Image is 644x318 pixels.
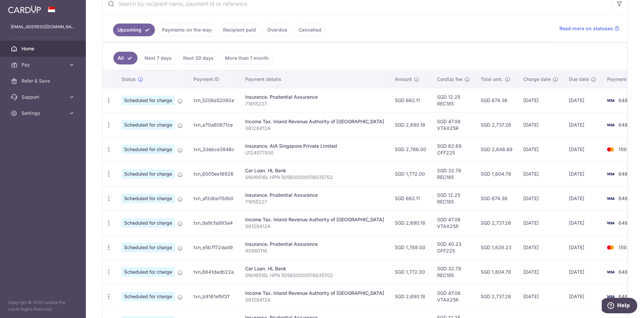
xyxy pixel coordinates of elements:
td: SGD 47.08 VTAX25R [432,284,475,309]
img: Bank Card [604,194,617,202]
a: Next 30 days [179,52,218,64]
td: [DATE] [518,88,563,112]
div: Insurance. AIA Singapore Private Limited [245,143,384,149]
a: All [113,52,138,64]
a: More than 1 month [221,52,273,64]
span: Scheduled for charge [121,292,175,301]
img: Bank Card [604,121,617,129]
img: Bank Card [604,96,617,104]
img: Bank Card [604,219,617,227]
td: [DATE] [518,186,563,211]
td: SGD 2,690.18 [389,112,432,137]
a: Overdue [263,24,291,36]
td: [DATE] [518,211,563,235]
span: Scheduled for charge [121,169,175,179]
td: [DATE] [563,137,602,162]
img: CardUp [8,5,41,13]
td: SGD 662.11 [389,88,432,112]
td: SGD 32.78 REC185 [432,260,475,284]
th: Payment ID [188,71,240,88]
div: Income Tax. Inland Revenue Authority of [GEOGRAPHIC_DATA] [245,216,384,223]
img: Bank Card [604,145,617,153]
td: [DATE] [563,260,602,284]
td: SGD 32.78 REC185 [432,162,475,186]
span: 6488 [619,97,631,103]
td: SGD 1,772.00 [389,162,432,186]
td: [DATE] [518,235,563,260]
span: Scheduled for charge [121,218,175,228]
span: 6488 [619,293,631,299]
span: Refer & Save [21,78,66,84]
img: Bank Card [604,170,617,178]
span: 6488 [619,171,631,177]
td: [DATE] [518,284,563,309]
td: txn_6641dadb22a [188,260,240,284]
td: SGD 2,690.18 [389,284,432,309]
span: Status [121,76,136,83]
p: 40980116 [245,247,384,254]
td: [DATE] [518,162,563,186]
td: SGD 674.36 [475,186,518,211]
div: Insurance. Prudential Assurance [245,94,384,100]
span: Read more on statuses [559,25,613,32]
td: SGD 2,737.26 [475,211,518,235]
td: SGD 2,848.69 [475,137,518,162]
span: Amount [395,76,412,83]
td: txn_9a9cfa993a4 [188,211,240,235]
td: txn_af2dbe70db0 [188,186,240,211]
span: Scheduled for charge [121,267,175,277]
td: SGD 40.23 OFF225 [432,235,475,260]
td: SGD 1,804.78 [475,162,518,186]
span: Scheduled for charge [121,243,175,252]
p: SNH9516L HPN 505600000519035702 [245,272,384,279]
iframe: Opens a widget where you can find more information [602,298,637,315]
a: Upcoming [113,24,155,36]
th: Payment details [240,71,389,88]
td: SGD 2,786.00 [389,137,432,162]
p: 71655227 [245,100,384,107]
span: Charge date [523,76,551,83]
div: Insurance. Prudential Assurance [245,192,384,198]
span: Support [21,94,66,100]
td: [DATE] [518,137,563,162]
span: 6488 [619,122,631,128]
td: SGD 1,788.00 [389,235,432,260]
img: Bank Card [604,243,617,252]
span: Home [21,45,66,52]
td: txn_6005ee16926 [188,162,240,186]
td: [DATE] [563,88,602,112]
p: 71655227 [245,198,384,205]
span: Total amt. [481,76,503,83]
td: SGD 1,828.23 [475,235,518,260]
td: txn_e5b7f72dad9 [188,235,240,260]
td: [DATE] [563,186,602,211]
p: S8128412A [245,223,384,230]
a: Payments on the way [158,24,216,36]
span: Scheduled for charge [121,120,175,130]
div: Income Tax. Inland Revenue Authority of [GEOGRAPHIC_DATA] [245,118,384,125]
p: S8128412A [245,125,384,132]
td: SGD 12.25 REC185 [432,88,475,112]
div: Income Tax. Inland Revenue Authority of [GEOGRAPHIC_DATA] [245,290,384,297]
div: Car Loan. HL Bank [245,265,384,272]
span: 6488 [619,220,631,226]
td: SGD 12.25 REC185 [432,186,475,211]
a: Read more on statuses [559,25,620,32]
div: Car Loan. HL Bank [245,167,384,174]
p: SNH9516L HPN 505600000519035702 [245,174,384,181]
img: Bank Card [604,292,617,301]
td: [DATE] [563,162,602,186]
td: [DATE] [518,112,563,137]
a: Recipient paid [219,24,260,36]
span: Scheduled for charge [121,145,175,154]
td: SGD 62.69 OFF225 [432,137,475,162]
td: txn_e70a60671ce [188,112,240,137]
td: SGD 47.08 VTAX25R [432,211,475,235]
td: [DATE] [518,260,563,284]
p: [EMAIL_ADDRESS][DOMAIN_NAME] [11,24,75,30]
span: Pay [21,61,66,68]
td: SGD 662.11 [389,186,432,211]
span: Settings [21,110,66,117]
td: txn_5206a52092e [188,88,240,112]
